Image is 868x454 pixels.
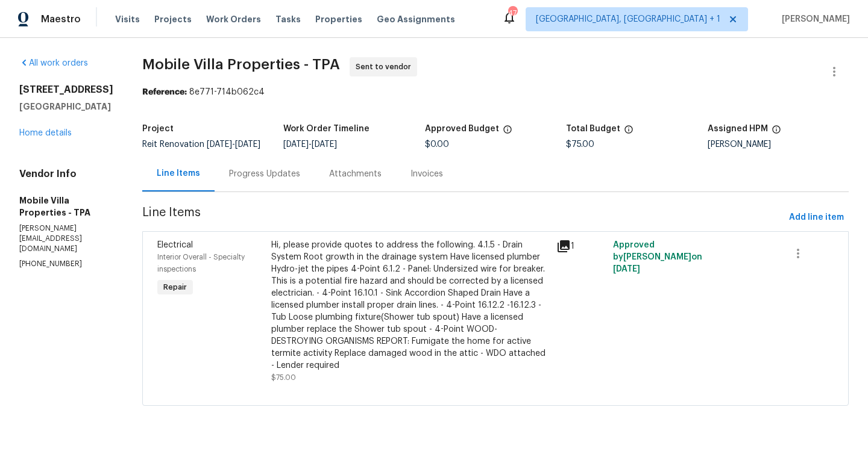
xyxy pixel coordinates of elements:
[207,140,260,149] span: -
[142,207,784,229] span: Line Items
[315,13,362,25] span: Properties
[283,140,309,149] span: [DATE]
[613,265,640,273] span: [DATE]
[19,129,72,137] a: Home details
[157,241,193,249] span: Electrical
[159,281,192,293] span: Repair
[19,223,113,254] p: [PERSON_NAME][EMAIL_ADDRESS][DOMAIN_NAME]
[229,168,300,180] div: Progress Updates
[275,15,301,23] span: Tasks
[624,125,634,140] span: The total cost of line items that have been proposed by Opendoor. This sum includes line items th...
[19,194,113,219] h5: Mobile Villa Properties - TPA
[115,13,140,25] span: Visits
[206,13,261,25] span: Work Orders
[329,168,382,180] div: Attachments
[283,125,370,133] h5: Work Order Timeline
[789,210,844,225] span: Add line item
[784,207,849,229] button: Add line item
[410,168,443,180] div: Invoices
[312,140,337,149] span: [DATE]
[207,140,232,149] span: [DATE]
[271,239,549,372] div: Hi, please provide quotes to address the following. 4.1.5 - Drain System Root growth in the drain...
[425,140,449,149] span: $0.00
[613,241,702,273] span: Approved by [PERSON_NAME] on
[777,13,850,25] span: [PERSON_NAME]
[19,168,113,180] h4: Vendor Info
[142,140,260,149] span: Reit Renovation
[19,101,113,113] h5: [GEOGRAPHIC_DATA]
[425,125,499,133] h5: Approved Budget
[142,57,340,72] span: Mobile Villa Properties - TPA
[142,125,174,133] h5: Project
[19,59,88,67] a: All work orders
[157,253,245,273] span: Interior Overall - Specialty inspections
[271,374,296,381] span: $75.00
[356,61,416,73] span: Sent to vendor
[536,13,720,25] span: [GEOGRAPHIC_DATA], [GEOGRAPHIC_DATA] + 1
[41,13,81,25] span: Maestro
[566,125,620,133] h5: Total Budget
[235,140,260,149] span: [DATE]
[377,13,455,25] span: Geo Assignments
[508,7,517,19] div: 47
[142,86,849,98] div: 8e771-714b062c4
[283,140,337,149] span: -
[708,140,849,149] div: [PERSON_NAME]
[157,167,200,179] div: Line Items
[503,125,512,140] span: The total cost of line items that have been approved by both Opendoor and the Trade Partner. This...
[772,125,781,140] span: The hpm assigned to this work order.
[19,259,113,269] p: [PHONE_NUMBER]
[142,88,187,96] b: Reference:
[19,84,113,96] h2: [STREET_ADDRESS]
[566,140,594,149] span: $75.00
[154,13,192,25] span: Projects
[708,125,768,133] h5: Assigned HPM
[556,239,606,253] div: 1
